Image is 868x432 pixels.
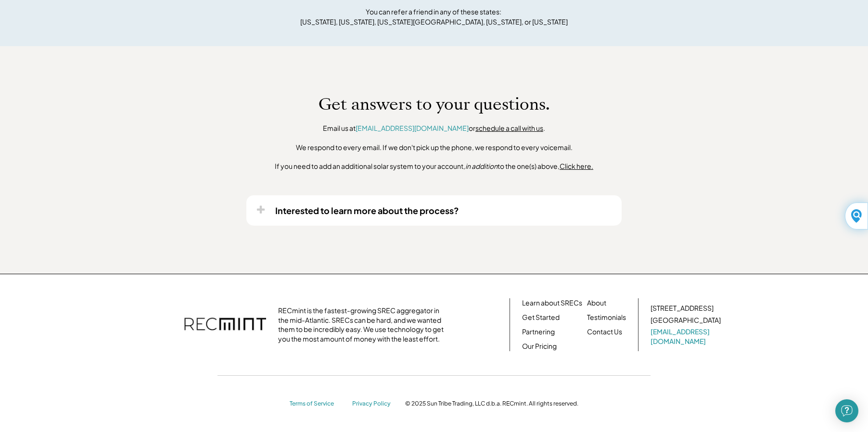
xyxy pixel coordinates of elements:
a: Testimonials [587,313,626,322]
u: Click here. [560,162,593,170]
div: Open Intercom Messenger [835,399,858,422]
div: We respond to every email. If we don't pick up the phone, we respond to every voicemail. [296,143,573,152]
div: You can refer a friend in any of these states: [US_STATE], [US_STATE], [US_STATE][GEOGRAPHIC_DATA... [300,7,568,27]
img: recmint-logotype%403x.png [184,308,266,342]
a: [EMAIL_ADDRESS][DOMAIN_NAME] [356,124,469,132]
a: Contact Us [587,327,622,337]
a: Our Pricing [522,342,557,351]
a: Learn about SRECs [522,298,582,308]
a: [EMAIL_ADDRESS][DOMAIN_NAME] [651,327,723,346]
em: in addition [465,162,498,170]
a: About [587,298,606,308]
div: Email us at or . [323,124,545,133]
a: schedule a call with us [475,124,543,132]
a: Get Started [522,313,560,322]
div: Interested to learn more about the process? [275,205,459,216]
h1: Get answers to your questions. [319,94,550,114]
div: [GEOGRAPHIC_DATA] [651,316,721,325]
div: RECmint is the fastest-growing SREC aggregator in the mid-Atlantic. SRECs can be hard, and we wan... [278,306,449,343]
a: Privacy Policy [352,400,396,408]
div: © 2025 Sun Tribe Trading, LLC d.b.a. RECmint. All rights reserved. [405,400,578,407]
a: Partnering [522,327,555,337]
div: [STREET_ADDRESS] [651,304,714,313]
a: Terms of Service [290,400,343,408]
div: If you need to add an additional solar system to your account, to the one(s) above, [275,162,593,171]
